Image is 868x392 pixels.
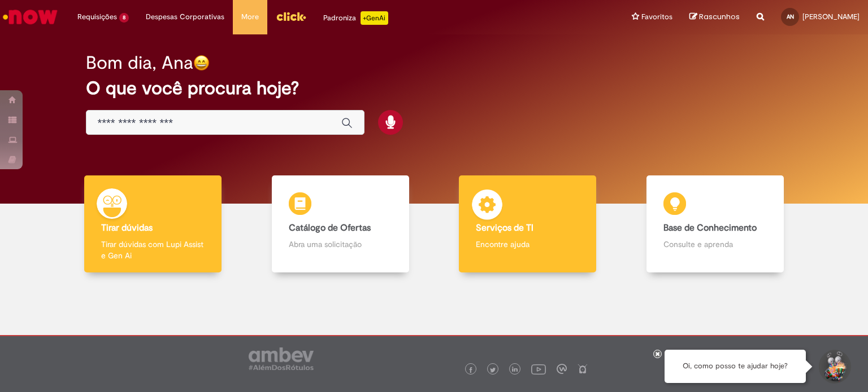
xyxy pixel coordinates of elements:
[578,364,588,374] img: logo_footer_naosei.png
[59,175,247,273] a: Tirar dúvidas Tirar dúvidas com Lupi Assist e Gen Ai
[468,367,474,373] img: logo_footer_facebook.png
[476,239,579,250] p: Encontre ajuda
[119,13,129,23] span: 8
[289,222,371,234] b: Catálogo de Ofertas
[490,367,496,373] img: logo_footer_twitter.png
[323,11,388,25] div: Padroniza
[699,11,740,22] span: Rascunhos
[247,175,435,273] a: Catálogo de Ofertas Abra uma solicitação
[77,11,117,23] span: Requisições
[193,55,210,71] img: happy-face.png
[665,350,806,383] div: Oi, como posso te ajudar hoje?
[689,12,740,23] a: Rascunhos
[146,11,224,23] span: Despesas Corporativas
[663,239,767,250] p: Consulte e aprenda
[802,12,860,21] span: [PERSON_NAME]
[434,175,622,273] a: Serviços de TI Encontre ajuda
[641,11,672,23] span: Favoritos
[622,175,809,273] a: Base de Conhecimento Consulte e aprenda
[512,367,518,373] img: logo_footer_linkedin.png
[787,13,794,20] span: AN
[276,8,306,25] img: click_logo_yellow_360x200.png
[249,347,314,370] img: logo_footer_ambev_rotulo_gray.png
[476,222,533,234] b: Serviços de TI
[101,239,205,261] p: Tirar dúvidas com Lupi Assist e Gen Ai
[241,11,259,23] span: More
[1,6,59,28] img: ServiceNow
[86,53,193,73] h2: Bom dia, Ana
[817,350,851,384] button: Iniciar Conversa de Suporte
[531,362,546,376] img: logo_footer_youtube.png
[101,222,153,234] b: Tirar dúvidas
[86,78,783,98] h2: O que você procura hoje?
[557,364,567,374] img: logo_footer_workplace.png
[663,222,757,234] b: Base de Conhecimento
[361,11,388,25] p: +GenAi
[289,239,392,250] p: Abra uma solicitação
